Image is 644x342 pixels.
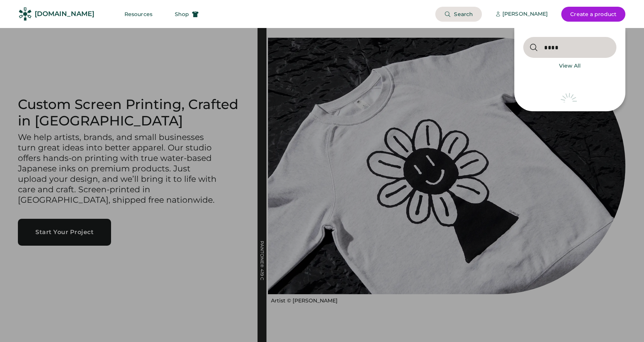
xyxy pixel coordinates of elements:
[175,12,189,17] span: Shop
[502,10,548,18] div: [PERSON_NAME]
[19,7,32,21] img: Rendered Logo - Screens
[435,7,482,22] button: Search
[559,62,581,70] div: View All
[454,12,473,17] span: Search
[35,9,94,19] div: [DOMAIN_NAME]
[116,7,161,22] button: Resources
[609,308,641,341] iframe: Front Chat
[166,7,208,22] button: Shop
[561,7,625,22] button: Create a product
